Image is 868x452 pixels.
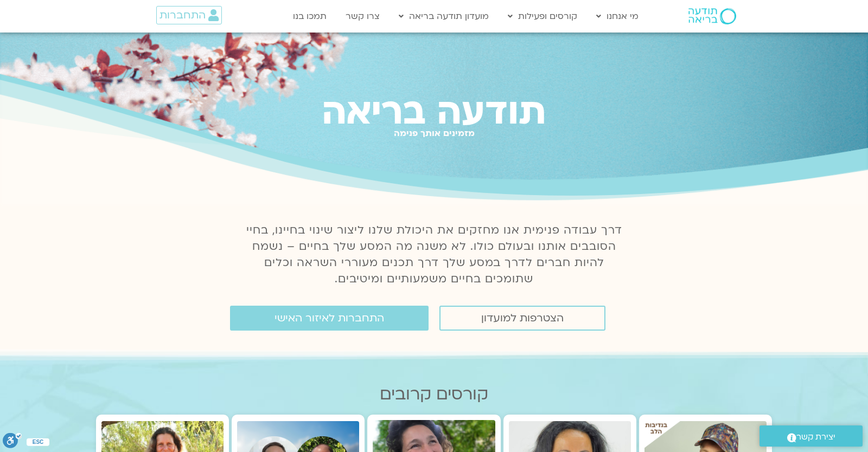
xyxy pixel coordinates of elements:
a: מועדון תודעה בריאה [393,6,494,27]
span: הצטרפות למועדון [481,312,564,324]
span: התחברות לאיזור האישי [275,312,384,324]
a: מי אנחנו [591,6,644,27]
a: יצירת קשר [759,425,863,447]
a: התחברות לאיזור האישי [230,306,429,331]
h2: קורסים קרובים [96,385,772,404]
a: קורסים ופעילות [502,6,583,27]
span: יצירת קשר [796,430,835,444]
a: הצטרפות למועדון [439,306,605,331]
a: תמכו בנו [288,6,332,27]
a: התחברות [156,6,222,24]
p: דרך עבודה פנימית אנו מחזקים את היכולת שלנו ליצור שינוי בחיינו, בחיי הסובבים אותנו ובעולם כולו. לא... [240,222,628,287]
a: צרו קשר [340,6,385,27]
span: התחברות [159,9,206,21]
img: תודעה בריאה [688,8,736,24]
